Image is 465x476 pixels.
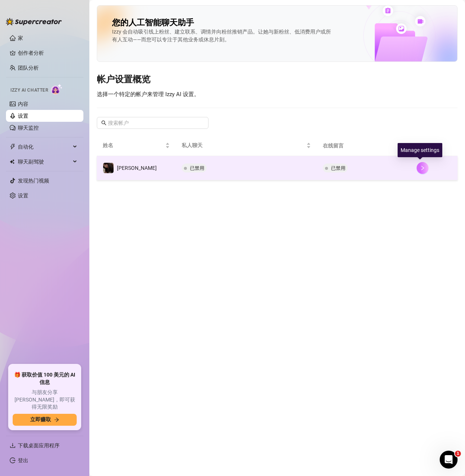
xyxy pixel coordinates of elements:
[97,91,200,98] font: 选择一个特定的帐户来管理 Izzy AI 设置。
[176,135,316,156] th: 私人聊天
[190,165,204,171] font: 已禁用
[108,119,198,127] input: 搜索帐户
[6,18,62,25] img: logo-BBDzfeDw.svg
[398,143,442,157] div: Manage settings
[10,88,48,93] font: Izzy AI Chatter
[117,165,157,171] font: [PERSON_NAME]
[18,125,39,131] a: 聊天监控
[30,416,51,422] font: 立即赚取
[10,144,16,150] span: 霹雳
[51,84,63,95] img: 人工智能聊天
[112,18,194,27] font: 您的人工智能聊天助手
[18,442,60,448] font: 下载桌面应用程序
[112,29,331,42] font: Izzy 会自动吸引线上粉丝、建立联系、调情并向粉丝推销产品。让她与新粉丝、低消费用户或所有人互动——而您可以专注于其他业务或休息片刻。
[97,74,150,85] font: 帐户设置概览
[18,144,34,150] font: 自动化
[18,457,28,463] a: 登出
[10,442,16,448] span: 下载
[18,159,44,165] font: 聊天副驾驶
[323,143,344,149] font: 在线留言
[18,65,39,71] a: 团队分析
[103,163,114,173] img: 凯拉基斯
[18,193,28,199] a: 设置
[456,451,459,456] font: 1
[331,165,345,171] font: 已禁用
[54,417,59,422] span: 向右箭头
[101,120,106,126] span: 搜索
[18,178,49,184] a: 发现热门视频
[182,142,203,148] font: 私人聊天
[440,451,458,469] iframe: 对讲机实时聊天
[97,135,176,156] th: 姓名
[10,159,15,164] img: 聊天副驾驶
[14,372,75,385] font: 🎁 获取价值 100 美元的 AI 信息
[18,47,77,59] a: 创作者分析
[420,165,425,171] span: 正确的
[13,414,77,426] button: 立即赚取向右箭头
[103,142,113,148] font: 姓名
[18,113,28,119] a: 设置
[15,389,75,410] font: 与朋友分享 [PERSON_NAME]，即可获得无限奖励
[417,162,429,174] button: 正确的
[18,35,23,41] a: 家
[18,101,28,107] a: 内容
